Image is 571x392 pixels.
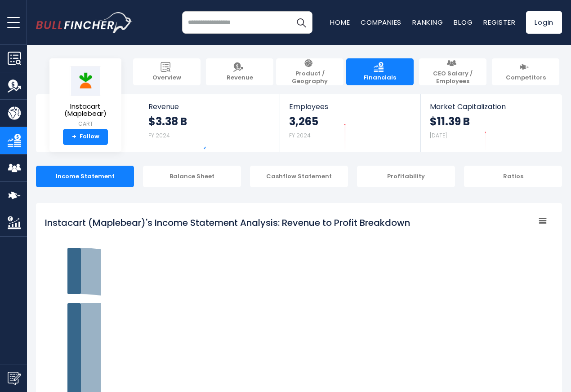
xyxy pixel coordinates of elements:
[289,132,311,139] small: FY 2024
[364,74,396,82] span: Financials
[357,166,455,187] div: Profitability
[36,12,133,33] img: bullfincher logo
[148,132,170,139] small: FY 2024
[346,58,414,85] a: Financials
[45,216,410,229] tspan: Instacart (Maplebear)'s Income Statement Analysis: Revenue to Profit Breakdown
[250,166,348,187] div: Cashflow Statement
[139,94,280,152] a: Revenue $3.38 B FY 2024
[289,102,411,111] span: Employees
[36,12,133,33] a: Go to homepage
[152,74,181,82] span: Overview
[412,18,443,27] a: Ranking
[206,58,273,85] a: Revenue
[464,166,562,187] div: Ratios
[361,18,401,27] a: Companies
[430,115,470,128] strong: $11.39 B
[148,102,271,111] span: Revenue
[57,103,114,118] span: Instacart (Maplebear)
[227,74,253,82] span: Revenue
[506,74,546,82] span: Competitors
[419,58,486,85] a: CEO Salary / Employees
[526,11,562,34] a: Login
[56,66,115,129] a: Instacart (Maplebear) CART
[289,115,318,128] strong: 3,265
[330,18,350,27] a: Home
[430,132,447,139] small: [DATE]
[424,70,482,85] span: CEO Salary / Employees
[430,102,552,111] span: Market Capitalization
[492,58,559,85] a: Competitors
[133,58,201,85] a: Overview
[421,94,561,152] a: Market Capitalization $11.39 B [DATE]
[483,18,515,27] a: Register
[281,70,339,85] span: Product / Geography
[57,120,114,128] small: CART
[148,115,187,128] strong: $3.38 B
[63,129,108,145] a: +Follow
[290,11,312,34] button: Search
[276,58,343,85] a: Product / Geography
[36,166,134,187] div: Income Statement
[72,133,76,141] strong: +
[143,166,241,187] div: Balance Sheet
[280,94,420,152] a: Employees 3,265 FY 2024
[454,18,473,27] a: Blog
